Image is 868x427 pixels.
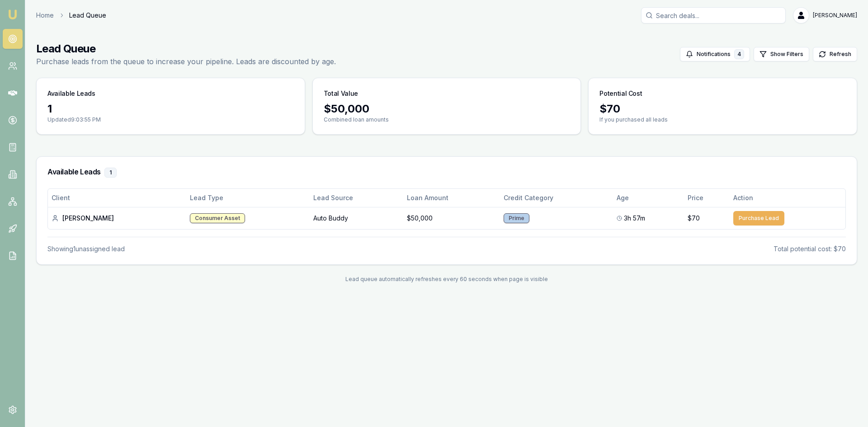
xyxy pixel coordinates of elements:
[36,276,857,283] div: Lead queue automatically refreshes every 60 seconds when page is visible
[680,47,750,61] button: Notifications4
[47,89,95,98] h3: Available Leads
[730,189,845,207] th: Action
[7,9,18,20] img: emu-icon-u.png
[774,244,846,253] div: Total potential cost: $70
[310,189,403,207] th: Lead Source
[403,189,500,207] th: Loan Amount
[190,213,245,223] div: Consumer Asset
[599,116,846,123] p: If you purchased all leads
[684,189,730,207] th: Price
[504,213,529,223] div: Prime
[104,168,117,178] div: 1
[813,47,857,61] button: Refresh
[688,214,700,223] span: $70
[36,56,336,67] p: Purchase leads from the queue to increase your pipeline. Leads are discounted by age.
[69,11,106,20] span: Lead Queue
[500,189,613,207] th: Credit Category
[599,102,846,116] div: $ 70
[324,102,570,116] div: $ 50,000
[734,49,744,59] div: 4
[47,116,294,123] p: Updated 9:03:55 PM
[47,102,294,116] div: 1
[47,244,125,253] div: Showing 1 unassigned lead
[613,189,684,207] th: Age
[599,89,642,98] h3: Potential Cost
[36,11,106,20] nav: breadcrumb
[52,214,183,223] div: [PERSON_NAME]
[324,116,570,123] p: Combined loan amounts
[813,12,857,19] span: [PERSON_NAME]
[48,189,186,207] th: Client
[324,89,358,98] h3: Total Value
[403,207,500,229] td: $50,000
[36,11,54,20] a: Home
[310,207,403,229] td: Auto Buddy
[47,168,846,178] h3: Available Leads
[733,211,784,225] button: Purchase Lead
[186,189,310,207] th: Lead Type
[624,214,645,223] span: 3h 57m
[36,42,336,56] h1: Lead Queue
[754,47,809,61] button: Show Filters
[641,7,786,23] input: Search deals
